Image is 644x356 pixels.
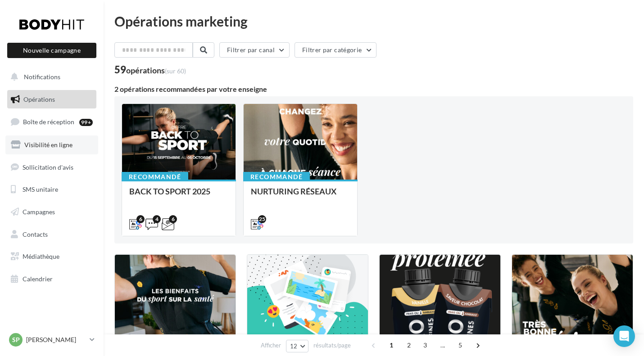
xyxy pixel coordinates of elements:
a: SP [PERSON_NAME] [7,331,96,348]
button: Filtrer par canal [219,42,290,58]
a: SMS unitaire [5,180,98,199]
span: ... [435,338,450,352]
div: 59 [114,65,186,75]
span: 5 [453,338,467,352]
span: Campagnes [23,208,55,216]
div: opérations [126,66,186,74]
span: 2 [402,338,416,352]
div: Open Intercom Messenger [613,325,635,347]
span: Boîte de réception [23,118,74,126]
span: Notifications [24,73,60,81]
div: Recommandé [243,172,310,182]
p: [PERSON_NAME] [26,335,86,344]
a: Opérations [5,90,98,109]
a: Visibilité en ligne [5,135,98,154]
span: Calendrier [23,275,53,283]
span: Afficher [261,341,281,350]
button: Filtrer par catégorie [295,42,376,58]
span: Sollicitation d'avis [23,163,73,171]
div: BACK TO SPORT 2025 [129,187,228,205]
span: 12 [290,342,298,350]
a: Contacts [5,225,98,244]
span: (sur 60) [165,67,186,75]
a: Médiathèque [5,247,98,266]
button: Nouvelle campagne [7,43,96,58]
div: NURTURING RÉSEAUX [251,187,350,205]
a: Campagnes [5,203,98,221]
span: Contacts [23,230,48,238]
div: 6 [169,215,177,223]
div: 6 [136,215,145,223]
span: SP [12,335,20,344]
div: Recommandé [122,172,188,182]
div: 99+ [79,119,93,126]
div: 2 opérations recommandées par votre enseigne [114,86,633,93]
a: Sollicitation d'avis [5,158,98,177]
span: Médiathèque [23,252,59,260]
span: Opérations [23,95,55,103]
span: Visibilité en ligne [24,141,73,149]
a: Calendrier [5,270,98,288]
button: 12 [286,340,309,352]
span: SMS unitaire [23,185,58,193]
span: résultats/page [313,341,351,350]
div: 4 [153,215,161,223]
button: Notifications [5,68,95,86]
span: 1 [384,338,399,352]
div: Opérations marketing [114,14,633,28]
a: Boîte de réception99+ [5,112,98,131]
div: 25 [258,215,266,223]
span: 3 [418,338,432,352]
